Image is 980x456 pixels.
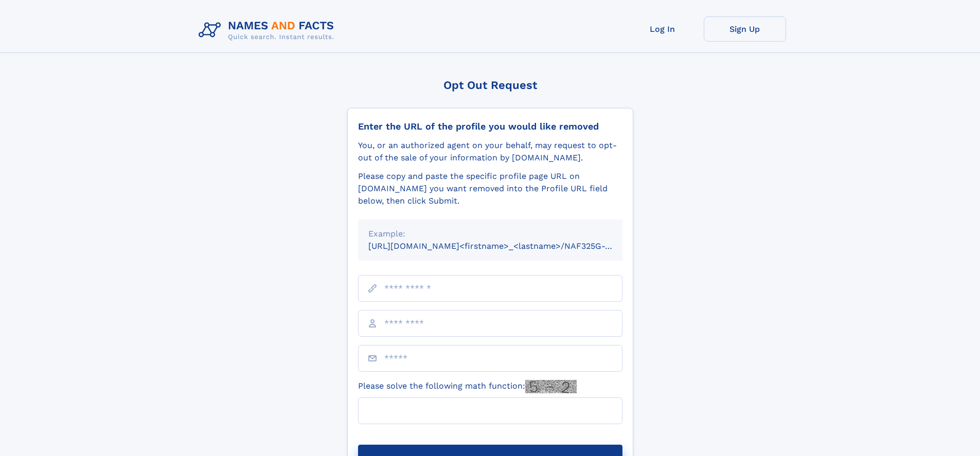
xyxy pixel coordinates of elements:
[621,16,704,42] a: Log In
[194,16,343,44] img: Logo Names and Facts
[358,139,622,164] div: You, or an authorized agent on your behalf, may request to opt-out of the sale of your informatio...
[368,228,612,240] div: Example:
[358,170,622,207] div: Please copy and paste the specific profile page URL on [DOMAIN_NAME] you want removed into the Pr...
[347,79,633,92] div: Opt Out Request
[368,241,642,251] small: [URL][DOMAIN_NAME]<firstname>_<lastname>/NAF325G-xxxxxxxx
[704,16,786,42] a: Sign Up
[358,380,577,393] label: Please solve the following math function:
[358,121,622,132] div: Enter the URL of the profile you would like removed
